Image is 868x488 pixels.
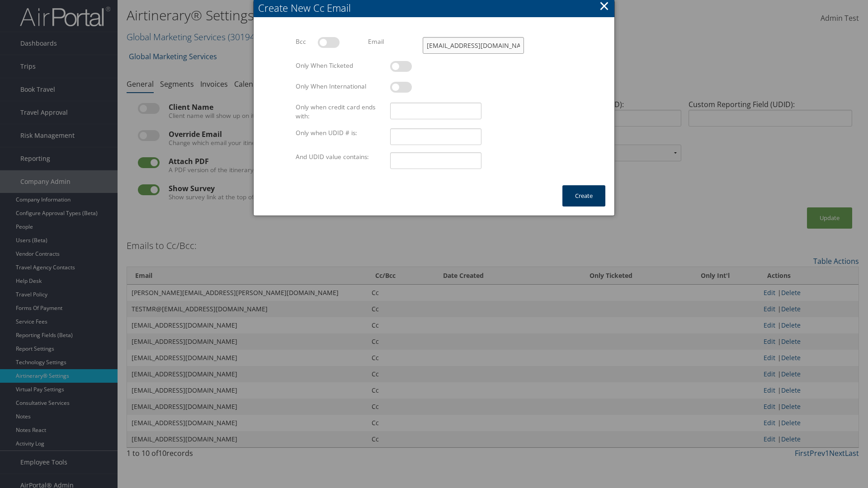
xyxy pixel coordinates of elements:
[292,37,314,46] label: Bcc
[292,82,387,91] label: Only When International
[562,185,605,206] button: Create
[364,37,419,46] label: Email
[292,61,387,70] label: Only When Ticketed
[258,1,614,15] div: Create New Cc Email
[292,128,387,137] label: Only when UDID # is:
[292,152,387,161] label: And UDID value contains:
[292,103,387,121] label: Only when credit card ends with:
